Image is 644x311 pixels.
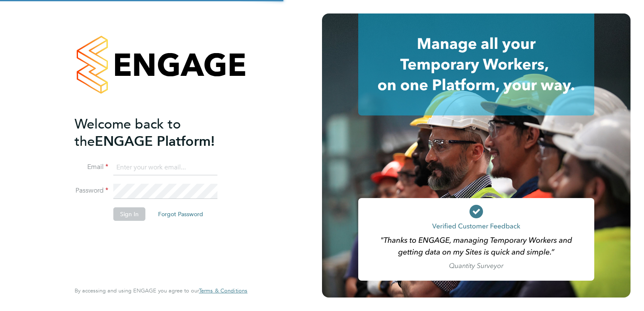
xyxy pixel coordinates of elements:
[75,186,108,195] label: Password
[75,163,108,172] label: Email
[113,207,145,221] button: Sign In
[113,160,217,175] input: Enter your work email...
[75,115,239,150] h2: ENGAGE Platform!
[75,116,181,150] span: Welcome back to the
[199,287,247,294] a: Terms & Conditions
[75,287,247,294] span: By accessing and using ENGAGE you agree to our
[199,287,247,294] span: Terms & Conditions
[151,207,210,221] button: Forgot Password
